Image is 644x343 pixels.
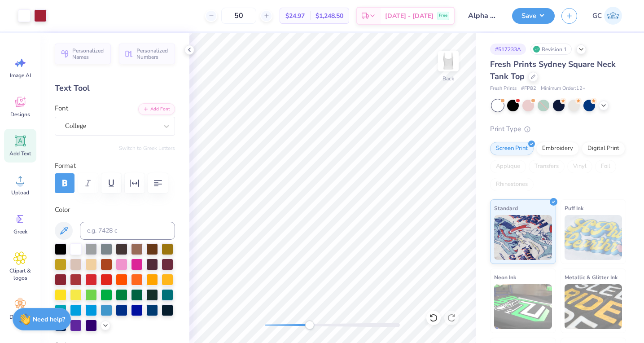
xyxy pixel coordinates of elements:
span: Image AI [10,72,31,79]
span: Designs [10,111,30,118]
span: Greek [13,228,27,235]
span: Personalized Names [72,48,105,60]
strong: Need help? [33,315,65,324]
div: Print Type [490,124,626,134]
button: Save [512,8,555,24]
span: Metallic & Glitter Ink [565,273,618,282]
button: Add Font [138,103,175,115]
div: Rhinestones [490,178,534,191]
span: Decorate [9,313,31,321]
a: GC [588,7,626,25]
img: Puff Ink [565,215,622,260]
div: Revision 1 [530,44,572,55]
span: Minimum Order: 12 + [541,85,586,92]
span: Fresh Prints [490,85,517,92]
input: e.g. 7428 c [80,222,175,240]
div: Back [442,75,454,83]
img: Back [439,52,457,70]
button: Switch to Greek Letters [119,145,175,152]
label: Color [55,205,175,215]
div: Accessibility label [305,321,314,330]
label: Format [55,161,175,171]
span: Puff Ink [565,203,583,213]
span: [DATE] - [DATE] [385,11,434,21]
span: Standard [494,203,518,213]
span: GC [592,11,602,21]
div: Foil [595,160,616,173]
div: Vinyl [567,160,592,173]
span: Neon Ink [494,273,516,282]
span: $24.97 [285,11,305,21]
span: Fresh Prints Sydney Square Neck Tank Top [490,59,616,82]
img: Metallic & Glitter Ink [565,284,622,329]
button: Personalized Names [55,44,111,64]
span: Personalized Numbers [136,48,170,60]
input: Untitled Design [461,7,505,25]
span: Add Text [9,150,31,157]
img: Gracyn Cantrell [604,7,622,25]
span: $1,248.50 [315,11,343,21]
div: # 517233A [490,44,526,55]
label: Font [55,103,68,114]
div: Applique [490,160,526,173]
button: Personalized Numbers [119,44,175,64]
div: Digital Print [582,142,625,155]
div: Embroidery [536,142,579,155]
span: # FP82 [521,85,536,92]
span: Upload [11,189,29,196]
span: Free [439,13,447,19]
span: Clipart & logos [5,267,35,281]
div: Screen Print [490,142,534,155]
div: Transfers [529,160,565,173]
div: Text Tool [55,82,175,94]
img: Standard [494,215,552,260]
input: – – [221,8,256,24]
img: Neon Ink [494,284,552,329]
